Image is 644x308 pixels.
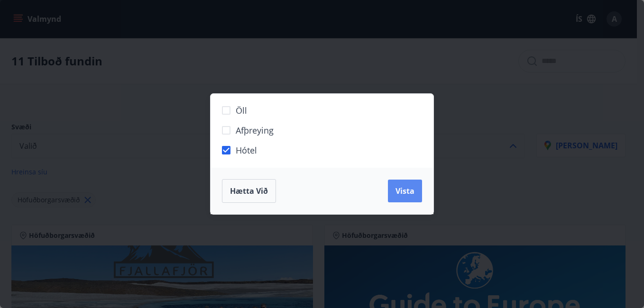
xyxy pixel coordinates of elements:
[230,186,268,196] span: Hætta við
[236,144,257,156] span: Hótel
[222,179,276,203] button: Hætta við
[388,180,422,202] button: Vista
[396,186,414,196] span: Vista
[236,124,274,136] span: Afþreying
[236,104,247,117] span: Öll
